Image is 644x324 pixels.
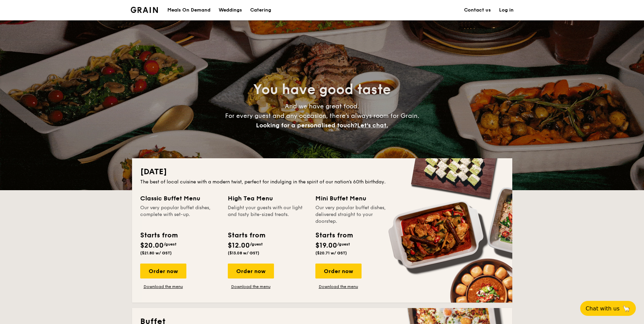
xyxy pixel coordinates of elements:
a: Download the menu [315,284,362,289]
span: /guest [250,242,263,247]
a: Logotype [131,7,158,13]
span: Let's chat. [357,122,388,129]
span: ($20.71 w/ GST) [315,251,347,255]
img: Grain [131,7,158,13]
div: Starts from [315,230,352,240]
div: Our very popular buffet dishes, delivered straight to your doorstep. [315,204,395,225]
div: Starts from [228,230,265,240]
div: Delight your guests with our light and tasty bite-sized treats. [228,204,307,225]
span: Chat with us [586,305,620,312]
div: Order now [315,264,362,278]
span: /guest [164,242,177,247]
span: You have good taste [253,82,391,98]
span: $20.00 [140,241,164,250]
span: And we have great food. For every guest and any occasion, there’s always room for Grain. [225,103,419,129]
span: $12.00 [228,241,250,250]
div: High Tea Menu [228,194,307,203]
span: ($13.08 w/ GST) [228,251,259,255]
div: Starts from [140,230,177,240]
div: Mini Buffet Menu [315,194,395,203]
div: Our very popular buffet dishes, complete with set-up. [140,204,220,225]
span: Looking for a personalised touch? [256,122,357,129]
button: Chat with us🦙 [580,301,636,316]
div: Order now [228,264,274,278]
a: Download the menu [228,284,274,289]
div: Classic Buffet Menu [140,194,220,203]
div: Order now [140,264,186,278]
div: The best of local cuisine with a modern twist, perfect for indulging in the spirit of our nation’... [140,179,504,185]
a: Download the menu [140,284,186,289]
span: 🦙 [622,305,630,312]
h2: [DATE] [140,166,504,177]
span: ($21.80 w/ GST) [140,251,172,255]
span: /guest [337,242,350,247]
span: $19.00 [315,241,337,250]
